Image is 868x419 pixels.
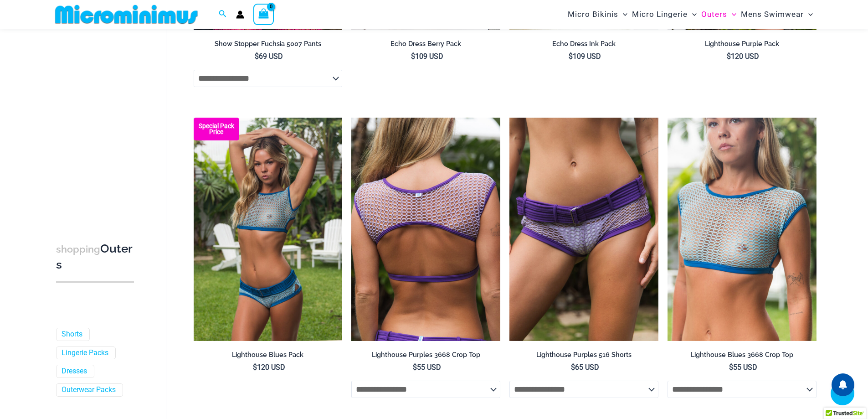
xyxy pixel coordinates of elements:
iframe: TrustedSite Certified [56,31,138,213]
img: Lighthouse Purples 516 Short 01 [509,118,658,341]
bdi: 65 USD [571,363,599,372]
a: Mens SwimwearMenu ToggleMenu Toggle [739,3,815,26]
img: Lighthouse Blues 3668 Crop Top 516 Short 03 [194,118,343,341]
a: Lighthouse Purples 3668 Crop Top [351,351,500,362]
a: Lighthouse Purples 516 Short 01Lighthouse Purples 3668 Crop Top 516 Short 01Lighthouse Purples 36... [509,118,658,341]
a: Lighthouse Blues 3668 Crop Top [668,351,817,362]
nav: Site Navigation [564,1,817,27]
span: Menu Toggle [618,3,627,26]
h2: Show Stopper Fuchsia 5007 Pants [194,40,343,48]
a: Micro BikinisMenu ToggleMenu Toggle [565,3,630,26]
a: Echo Dress Ink Pack [509,40,658,52]
a: Dresses [62,367,87,377]
a: Lighthouse Blues 3668 Crop Top 01Lighthouse Blues 3668 Crop Top 02Lighthouse Blues 3668 Crop Top 02 [668,118,817,341]
bdi: 55 USD [729,363,757,372]
a: Lighthouse Purples 516 Shorts [509,351,658,362]
span: Menu Toggle [727,3,736,26]
span: $ [253,363,257,372]
h2: Echo Dress Ink Pack [509,40,658,48]
a: Lighthouse Purple Pack [668,40,817,52]
h2: Echo Dress Berry Pack [351,40,500,48]
bdi: 109 USD [411,52,443,61]
span: $ [413,363,417,372]
a: Lingerie Packs [62,348,108,358]
h3: Outers [56,241,134,273]
a: Lighthouse Purples 3668 Crop Top 01Lighthouse Purples 3668 Crop Top 516 Short 02Lighthouse Purple... [351,118,500,341]
h2: Lighthouse Purples 516 Shorts [509,351,658,359]
b: Special Pack Price [194,123,239,135]
a: Outerwear Packs [62,386,116,395]
span: $ [729,363,733,372]
a: Account icon link [236,10,244,19]
span: $ [411,52,415,61]
span: $ [571,363,575,372]
span: shopping [56,243,100,255]
bdi: 55 USD [413,363,441,372]
span: $ [569,52,573,61]
span: $ [727,52,731,61]
span: Micro Bikinis [568,3,618,26]
a: OutersMenu ToggleMenu Toggle [699,3,739,26]
bdi: 120 USD [253,363,285,372]
a: Echo Dress Berry Pack [351,40,500,52]
span: Mens Swimwear [741,3,804,26]
span: Outers [701,3,727,26]
bdi: 120 USD [727,52,759,61]
span: Menu Toggle [688,3,697,26]
a: Lighthouse Blues Pack [194,351,343,362]
span: Micro Lingerie [632,3,688,26]
a: Shorts [62,330,82,339]
a: View Shopping Cart, empty [253,4,274,25]
h2: Lighthouse Purple Pack [668,40,817,48]
span: $ [255,52,259,61]
bdi: 109 USD [569,52,601,61]
a: Search icon link [219,9,227,20]
a: Lighthouse Blues 3668 Crop Top 516 Short 03 Lighthouse Blues 3668 Crop Top 516 Short 04Lighthouse... [194,118,343,341]
a: Show Stopper Fuchsia 5007 Pants [194,40,343,52]
bdi: 69 USD [255,52,283,61]
h2: Lighthouse Blues 3668 Crop Top [668,351,817,359]
h2: Lighthouse Blues Pack [194,351,343,359]
img: MM SHOP LOGO FLAT [51,4,201,25]
h2: Lighthouse Purples 3668 Crop Top [351,351,500,359]
span: Menu Toggle [804,3,813,26]
a: Micro LingerieMenu ToggleMenu Toggle [630,3,699,26]
img: Lighthouse Blues 3668 Crop Top 01 [668,118,817,341]
img: Lighthouse Purples 3668 Crop Top 516 Short 02 [351,118,500,341]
